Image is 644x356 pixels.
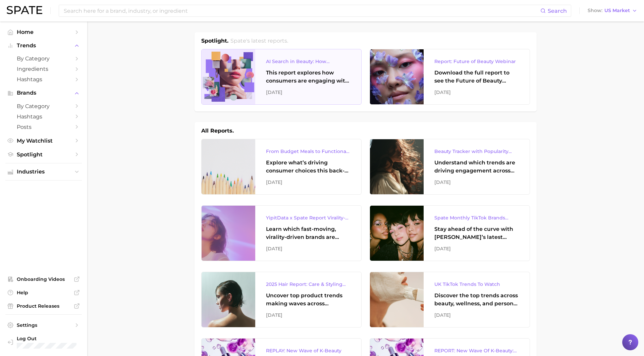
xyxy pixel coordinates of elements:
[5,41,82,51] button: Trends
[266,57,351,65] div: AI Search in Beauty: How Consumers Are Using ChatGPT vs. Google Search
[17,55,70,62] span: by Category
[17,303,70,309] span: Product Releases
[201,139,362,195] a: From Budget Meals to Functional Snacks: Food & Beverage Trends Shaping Consumer Behavior This Sch...
[434,245,519,253] div: [DATE]
[17,151,70,158] span: Spotlight
[17,276,70,282] span: Onboarding Videos
[17,43,70,49] span: Trends
[5,122,82,132] a: Posts
[434,225,519,241] div: Stay ahead of the curve with [PERSON_NAME]’s latest monthly tracker, spotlighting the fastest-gro...
[17,66,70,72] span: Ingredients
[5,27,82,37] a: Home
[434,147,519,155] div: Beauty Tracker with Popularity Index
[370,139,530,195] a: Beauty Tracker with Popularity IndexUnderstand which trends are driving engagement across platfor...
[370,49,530,105] a: Report: Future of Beauty WebinarDownload the full report to see the Future of Beauty trends we un...
[266,311,351,319] div: [DATE]
[17,336,85,342] span: Log Out
[5,111,82,122] a: Hashtags
[370,205,530,261] a: Spate Monthly TikTok Brands TrackerStay ahead of the curve with [PERSON_NAME]’s latest monthly tr...
[5,136,82,146] a: My Watchlist
[266,292,351,308] div: Uncover top product trends making waves across platforms — along with key insights into benefits,...
[17,103,70,109] span: by Category
[266,159,351,175] div: Explore what’s driving consumer choices this back-to-school season From budget-friendly meals to ...
[17,124,70,130] span: Posts
[5,301,82,311] a: Product Releases
[434,311,519,319] div: [DATE]
[17,113,70,120] span: Hashtags
[266,69,351,85] div: This report explores how consumers are engaging with AI-powered search tools — and what it means ...
[201,205,362,261] a: YipitData x Spate Report Virality-Driven Brands Are Taking a Slice of the Beauty PieLearn which f...
[201,37,228,45] h1: Spotlight.
[5,320,82,330] a: Settings
[201,49,362,105] a: AI Search in Beauty: How Consumers Are Using ChatGPT vs. Google SearchThis report explores how co...
[5,274,82,284] a: Onboarding Videos
[7,6,42,14] img: SPATE
[5,167,82,177] button: Industries
[5,288,82,298] a: Help
[370,272,530,327] a: UK TikTok Trends To WatchDiscover the top trends across beauty, wellness, and personal care on Ti...
[434,178,519,186] div: [DATE]
[17,138,70,144] span: My Watchlist
[266,88,351,96] div: [DATE]
[434,280,519,288] div: UK TikTok Trends To Watch
[63,5,540,16] input: Search here for a brand, industry, or ingredient
[266,147,351,155] div: From Budget Meals to Functional Snacks: Food & Beverage Trends Shaping Consumer Behavior This Sch...
[5,74,82,85] a: Hashtags
[266,245,351,253] div: [DATE]
[266,347,351,355] div: REPLAY: New Wave of K-Beauty
[266,178,351,186] div: [DATE]
[5,64,82,74] a: Ingredients
[434,88,519,96] div: [DATE]
[17,169,70,175] span: Industries
[5,101,82,111] a: by Category
[17,90,70,96] span: Brands
[17,29,70,35] span: Home
[548,8,567,14] span: Search
[17,290,70,296] span: Help
[434,292,519,308] div: Discover the top trends across beauty, wellness, and personal care on TikTok [GEOGRAPHIC_DATA].
[201,272,362,327] a: 2025 Hair Report: Care & Styling ProductsUncover top product trends making waves across platforms...
[230,37,288,45] h2: Spate's latest reports.
[434,347,519,355] div: REPORT: New Wave Of K-Beauty: [GEOGRAPHIC_DATA]’s Trending Innovations In Skincare & Color Cosmetics
[434,69,519,85] div: Download the full report to see the Future of Beauty trends we unpacked during the webinar.
[201,127,234,135] h1: All Reports.
[434,57,519,65] div: Report: Future of Beauty Webinar
[434,214,519,222] div: Spate Monthly TikTok Brands Tracker
[266,280,351,288] div: 2025 Hair Report: Care & Styling Products
[5,53,82,64] a: by Category
[586,6,639,15] button: ShowUS Market
[266,214,351,222] div: YipitData x Spate Report Virality-Driven Brands Are Taking a Slice of the Beauty Pie
[17,322,70,328] span: Settings
[588,9,602,12] span: Show
[17,76,70,83] span: Hashtags
[5,334,82,351] a: Log out. Currently logged in with e-mail kerianne.adler@unilever.com.
[5,88,82,98] button: Brands
[266,225,351,241] div: Learn which fast-moving, virality-driven brands are leading the pack, the risks of viral growth, ...
[434,159,519,175] div: Understand which trends are driving engagement across platforms in the skin, hair, makeup, and fr...
[604,9,630,12] span: US Market
[5,149,82,160] a: Spotlight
